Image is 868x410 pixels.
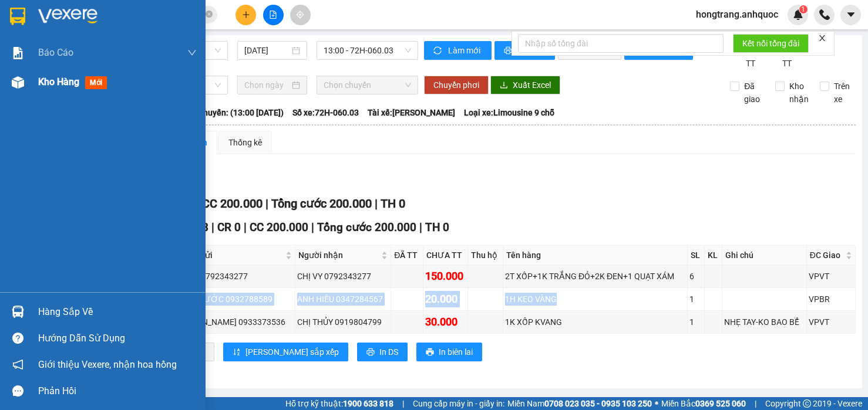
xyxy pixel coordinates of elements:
[424,76,489,94] button: Chuyển phơi
[809,316,853,328] div: VPVT
[357,343,408,361] button: printerIn DS
[500,81,508,90] span: download
[297,293,389,306] div: ANH HIẾU 0347284567
[38,382,197,400] div: Phản hồi
[174,316,293,328] div: [PERSON_NAME] 0933373536
[38,45,73,60] span: Báo cáo
[12,306,24,318] img: warehouse-icon
[494,41,555,60] button: printerIn phơi
[187,48,197,57] span: down
[38,303,197,321] div: Hàng sắp về
[464,106,554,119] span: Loại xe: Limousine 9 chỗ
[689,270,702,283] div: 6
[38,330,197,347] div: Hướng dẫn sử dụng
[298,249,379,262] span: Người nhận
[695,399,746,408] strong: 0369 525 060
[416,343,482,361] button: printerIn biên lai
[448,44,482,57] span: Làm mới
[507,397,652,410] span: Miền Nam
[368,106,455,119] span: Tài xế: [PERSON_NAME]
[244,79,290,92] input: Chọn ngày
[12,385,23,397] span: message
[689,316,702,328] div: 1
[269,11,277,19] span: file-add
[211,221,214,234] span: |
[846,9,856,20] span: caret-down
[413,397,504,410] span: Cung cấp máy in - giấy in:
[505,293,685,306] div: 1H KEO VÀNG
[655,401,658,406] span: ⚪️
[265,196,268,211] span: |
[311,221,314,234] span: |
[785,80,813,106] span: Kho nhận
[343,399,393,408] strong: 1900 633 818
[263,5,284,25] button: file-add
[250,221,308,234] span: CC 200.000
[206,9,213,21] span: close-circle
[85,76,107,89] span: mới
[245,345,339,358] span: [PERSON_NAME] sắp xếp
[425,314,466,330] div: 30.000
[503,246,688,265] th: Tên hàng
[297,270,389,283] div: CHỊ VY 0792343277
[223,343,348,361] button: sort-ascending[PERSON_NAME] sắp xếp
[505,316,685,328] div: 1K XỐP KVANG
[317,221,416,234] span: Tổng cước 200.000
[296,11,304,19] span: aim
[198,106,284,119] span: Chuyến: (13:00 [DATE])
[38,76,79,87] span: Kho hàng
[324,76,411,94] span: Chọn chuyến
[425,221,449,234] span: TH 0
[423,246,469,265] th: CHƯA TT
[518,34,724,53] input: Nhập số tổng đài
[402,397,404,410] span: |
[724,316,805,328] div: NHẸ TAY-KO BAO BỂ
[809,293,853,306] div: VPBR
[433,46,443,56] span: sync
[244,221,247,234] span: |
[504,46,514,56] span: printer
[174,293,293,306] div: ANH PHƯỚC 0932788589
[689,293,702,306] div: 1
[810,249,843,262] span: ĐC Giao
[206,11,213,18] span: close-circle
[755,397,756,410] span: |
[419,221,422,234] span: |
[366,348,375,357] span: printer
[174,270,293,283] div: CHỊ VY 0792343277
[739,80,766,106] span: Đã giao
[271,196,372,211] span: Tổng cước 200.000
[705,246,722,265] th: KL
[175,249,283,262] span: Người gửi
[818,34,826,42] span: close
[809,270,853,283] div: VPVT
[425,291,466,307] div: 20.000
[244,44,290,57] input: 11/10/2025
[742,37,799,50] span: Kết nối tổng đài
[292,106,359,119] span: Số xe: 72H-060.03
[425,268,466,284] div: 150.000
[687,7,788,22] span: hongtrang.anhquoc
[661,397,746,410] span: Miền Bắc
[379,345,398,358] span: In DS
[544,399,652,408] strong: 0708 023 035 - 0935 103 250
[490,76,560,94] button: downloadXuất Excel
[799,5,808,13] sup: 1
[439,345,473,358] span: In biên lai
[285,397,393,410] span: Hỗ trợ kỹ thuật:
[202,196,263,211] span: CC 200.000
[468,246,503,265] th: Thu hộ
[375,196,378,211] span: |
[424,41,492,60] button: syncLàm mới
[233,348,241,357] span: sort-ascending
[228,136,262,149] div: Thống kê
[235,5,256,25] button: plus
[733,34,809,53] button: Kết nối tổng đài
[10,8,25,25] img: logo-vxr
[513,79,551,92] span: Xuất Excel
[290,5,311,25] button: aim
[801,5,805,13] span: 1
[840,5,861,25] button: caret-down
[381,196,405,211] span: TH 0
[505,270,685,283] div: 2T XỐP+1K TRẮNG ĐỎ+2K ĐEN+1 QUẠT XÁM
